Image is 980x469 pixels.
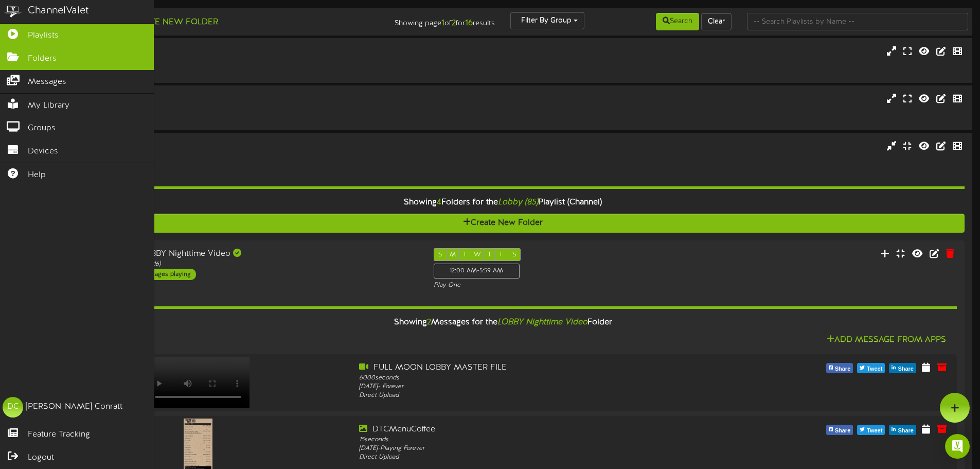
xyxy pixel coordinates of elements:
div: DTC Corridor [41,46,417,58]
div: Landscape ( 16:9 ) [41,58,417,66]
strong: 2 [452,19,456,28]
button: Search [656,13,699,30]
button: Add Message From Apps [824,334,949,346]
strong: 1 [441,19,444,28]
button: Tweet [857,363,885,373]
span: Folders [28,53,57,65]
span: Devices [28,146,58,158]
div: Direct Upload [359,453,722,462]
div: [PERSON_NAME] Conratt [26,401,122,413]
span: Share [833,425,853,437]
div: Open Intercom Messenger [945,434,970,459]
div: 2 messages playing [131,269,196,280]
button: Filter By Group [510,12,584,29]
div: Showing Folders for the Playlist (Channel) [33,192,972,214]
span: Tweet [865,363,884,375]
div: DC [3,397,23,418]
div: 12:00 AM - 5:59 AM [434,264,520,279]
button: Create New Folder [119,16,221,29]
span: 2 [427,318,431,327]
strong: 16 [465,19,473,28]
div: # 7634 [41,161,417,170]
div: ChannelValet [28,4,89,19]
div: # 7635 [41,66,417,75]
button: Create New Folder [41,214,965,233]
span: Groups [28,123,56,134]
span: S [438,251,442,258]
div: Play One [434,281,649,290]
div: # 7685 [41,114,417,123]
span: Share [833,363,853,375]
button: Tweet [857,425,885,435]
span: M [450,251,456,258]
div: Showing Messages for the Folder [41,311,965,334]
span: Share [896,363,916,375]
div: FULL MOON LOBBY MASTER FILE [359,362,722,374]
div: [DATE] - Forever [359,383,722,391]
button: Share [889,425,916,435]
span: W [474,251,481,258]
button: Share [889,363,916,373]
span: Help [28,169,46,181]
i: LOBBY Nighttime Video [497,318,587,327]
i: Lobby (85) [498,198,538,207]
span: Tweet [865,425,884,437]
div: Portrait ( 9:16 ) [41,152,417,161]
div: Portrait ( 9:16 ) [126,260,418,269]
span: F [500,251,504,258]
div: Landscape ( 16:9 ) [41,105,417,114]
span: Share [896,425,916,437]
button: Clear [701,13,732,30]
span: T [488,251,491,258]
span: Feature Tracking [28,429,90,441]
div: Direct Upload [359,391,722,400]
span: Playlists [28,30,59,42]
span: 4 [437,198,441,207]
span: S [512,251,516,258]
div: Showing page of for results [345,12,503,29]
span: My Library [28,100,69,112]
span: T [463,251,467,258]
span: Logout [28,452,54,464]
div: Employee Entry [41,93,417,105]
div: [DATE] - Playing Forever [359,444,722,453]
div: LOBBY Nighttime Video [126,248,418,260]
div: 6000 seconds [359,374,722,383]
div: 15 seconds [359,436,722,444]
div: DTCMenuCoffee [359,424,722,436]
button: Share [826,425,853,435]
input: -- Search Playlists by Name -- [747,13,968,30]
span: Messages [28,76,66,88]
button: Share [826,363,853,373]
div: Lobby (85) [41,141,417,152]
